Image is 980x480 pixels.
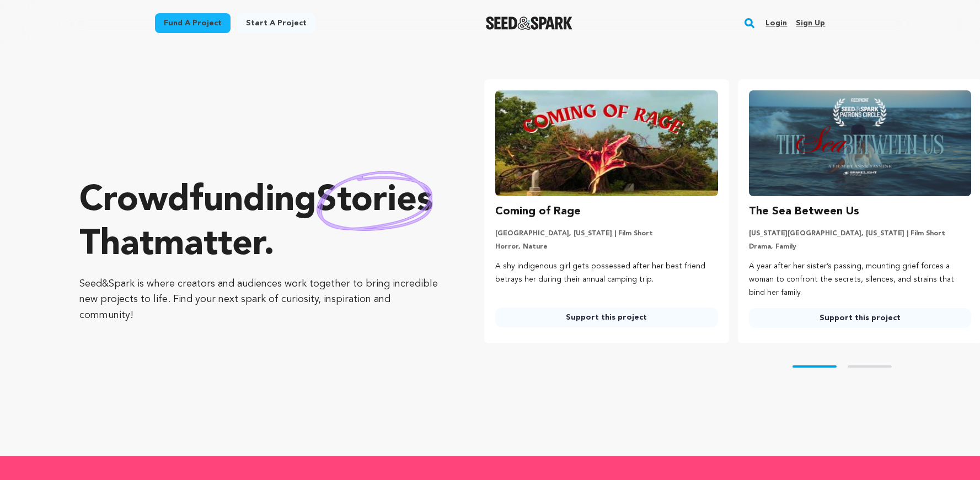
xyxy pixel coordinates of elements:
span: matter [154,228,264,263]
p: Seed&Spark is where creators and audiences work together to bring incredible new projects to life... [79,276,440,323]
h3: The Sea Between Us [749,203,859,220]
p: A shy indigenous girl gets possessed after her best friend betrays her during their annual campin... [495,260,717,287]
a: Start a project [237,13,315,33]
a: Fund a project [155,13,231,33]
h3: Coming of Rage [495,203,581,220]
a: Sign up [796,14,825,32]
p: Crowdfunding that . [79,179,440,267]
a: Login [765,14,787,32]
p: Drama, Family [749,242,971,251]
img: The Sea Between Us image [749,90,971,196]
p: [GEOGRAPHIC_DATA], [US_STATE] | Film Short [495,229,717,238]
a: Seed&Spark Homepage [486,17,572,30]
a: Support this project [749,308,971,328]
p: A year after her sister’s passing, mounting grief forces a woman to confront the secrets, silence... [749,260,971,299]
img: Coming of Rage image [495,90,717,196]
p: [US_STATE][GEOGRAPHIC_DATA], [US_STATE] | Film Short [749,229,971,238]
a: Support this project [495,308,717,327]
p: Horror, Nature [495,242,717,251]
img: hand sketched image [317,171,433,231]
img: Seed&Spark Logo Dark Mode [486,17,572,30]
